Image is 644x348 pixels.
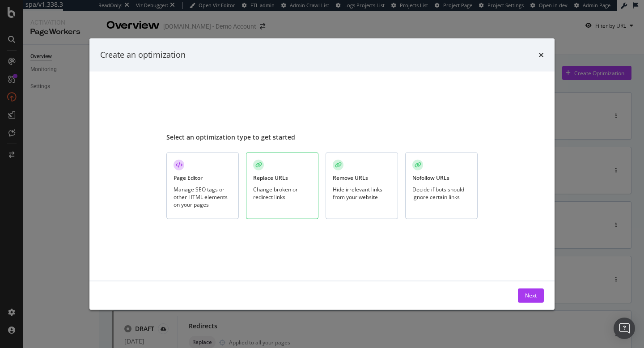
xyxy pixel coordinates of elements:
div: Hide irrelevant links from your website [333,185,391,200]
div: Nofollow URLs [412,174,449,182]
div: Select an optimization type to get started [166,133,478,142]
div: modal [89,38,555,310]
div: Decide if bots should ignore certain links [412,185,470,200]
div: Next [525,292,537,299]
div: Change broken or redirect links [253,185,311,200]
div: Open Intercom Messenger [614,318,635,339]
div: Create an optimization [100,49,186,61]
div: Page Editor [174,174,203,182]
div: Manage SEO tags or other HTML elements on your pages [174,185,232,208]
div: times [538,49,544,61]
button: Next [518,288,544,302]
div: Replace URLs [253,174,288,182]
div: Remove URLs [333,174,368,182]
